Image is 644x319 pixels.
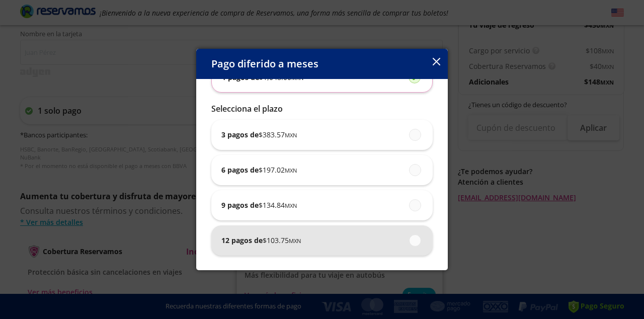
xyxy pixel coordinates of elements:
[259,165,297,175] span: $ 197.02
[221,200,297,210] p: 9 pagos de
[259,129,297,140] span: $ 383.57
[221,129,297,140] p: 3 pagos de
[221,165,297,175] p: 6 pagos de
[211,103,433,115] p: Selecciona el plazo
[285,167,297,174] small: MXN
[221,235,301,246] p: 12 pagos de
[289,237,301,245] small: MXN
[285,202,297,209] small: MXN
[263,235,301,246] span: $ 103.75
[285,131,297,139] small: MXN
[259,200,297,210] span: $ 134.84
[211,56,318,71] p: Pago diferido a meses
